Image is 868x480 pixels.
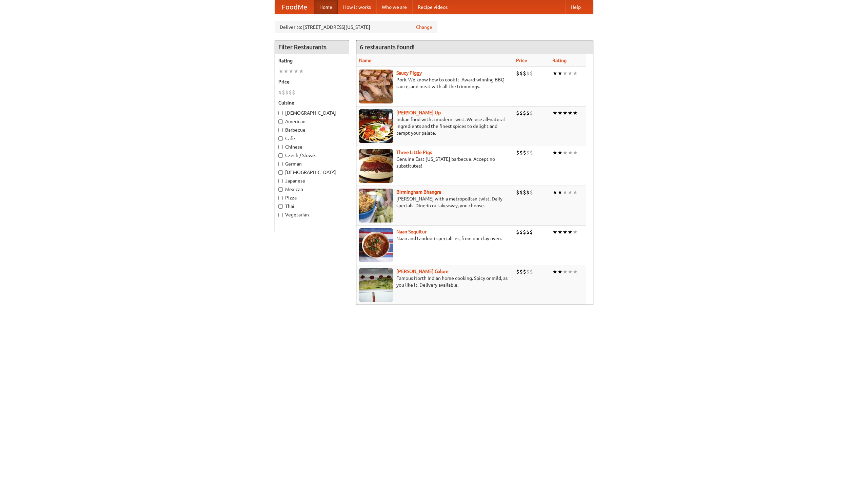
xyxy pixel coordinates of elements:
[278,152,346,159] label: Czech / Slovak
[568,189,573,196] li: ★
[278,196,283,200] input: Pizza
[278,127,346,133] label: Barbecue
[278,203,346,210] label: Thai
[278,169,346,176] label: [DEMOGRAPHIC_DATA]
[396,229,427,234] a: Naan Sequitur
[285,89,289,96] li: $
[278,111,283,115] input: [DEMOGRAPHIC_DATA]
[552,70,557,77] li: ★
[278,179,283,183] input: Japanese
[526,189,530,196] li: $
[314,0,338,14] a: Home
[516,109,519,117] li: $
[552,58,567,63] a: Rating
[359,109,393,143] img: curryup.jpg
[530,189,533,196] li: $
[278,89,282,96] li: $
[565,0,586,14] a: Help
[396,70,422,76] a: Saucy Piggy
[396,110,441,115] a: [PERSON_NAME] Up
[573,268,578,275] li: ★
[557,149,563,156] li: ★
[359,156,511,169] p: Genuine East [US_STATE] barbecue. Accept no substitutes!
[519,109,523,117] li: $
[278,99,346,106] h5: Cuisine
[526,268,530,275] li: $
[412,0,453,14] a: Recipe videos
[563,109,568,117] li: ★
[376,0,412,14] a: Who we are
[396,269,449,274] a: [PERSON_NAME] Galore
[278,187,283,192] input: Mexican
[278,68,283,75] li: ★
[289,68,294,75] li: ★
[573,189,578,196] li: ★
[278,136,283,141] input: Cafe
[519,149,523,156] li: $
[530,149,533,156] li: $
[359,58,372,63] a: Name
[516,70,519,77] li: $
[359,195,511,209] p: [PERSON_NAME] with a metropolitan twist. Daily specials. Dine-in or takeaway, you choose.
[530,228,533,236] li: $
[278,162,283,166] input: German
[557,70,563,77] li: ★
[516,189,519,196] li: $
[278,119,283,124] input: American
[573,228,578,236] li: ★
[523,149,526,156] li: $
[278,118,346,125] label: American
[552,228,557,236] li: ★
[557,109,563,117] li: ★
[278,78,346,85] h5: Price
[299,68,304,75] li: ★
[278,194,346,201] label: Pizza
[563,189,568,196] li: ★
[563,70,568,77] li: ★
[519,189,523,196] li: $
[283,68,289,75] li: ★
[278,204,283,209] input: Thai
[563,149,568,156] li: ★
[563,228,568,236] li: ★
[552,109,557,117] li: ★
[359,268,393,302] img: currygalore.jpg
[275,0,314,14] a: FoodMe
[278,135,346,142] label: Cafe
[278,160,346,167] label: German
[526,109,530,117] li: $
[359,149,393,183] img: littlepigs.jpg
[573,109,578,117] li: ★
[526,228,530,236] li: $
[530,70,533,77] li: $
[278,153,283,158] input: Czech / Slovak
[568,70,573,77] li: ★
[278,170,283,175] input: [DEMOGRAPHIC_DATA]
[568,228,573,236] li: ★
[278,211,346,218] label: Vegetarian
[516,268,519,275] li: $
[568,268,573,275] li: ★
[563,268,568,275] li: ★
[359,275,511,288] p: Famous North Indian home cooking. Spicy or mild, as you like it. Delivery available.
[516,228,519,236] li: $
[359,189,393,223] img: bhangra.jpg
[359,235,511,242] p: Naan and tandoori specialties, from our clay oven.
[278,110,346,116] label: [DEMOGRAPHIC_DATA]
[552,189,557,196] li: ★
[275,40,349,54] h4: Filter Restaurants
[294,68,299,75] li: ★
[573,149,578,156] li: ★
[278,186,346,193] label: Mexican
[530,109,533,117] li: $
[292,89,295,96] li: $
[519,268,523,275] li: $
[278,57,346,64] h5: Rating
[278,145,283,149] input: Chinese
[359,70,393,103] img: saucy.jpg
[523,268,526,275] li: $
[568,149,573,156] li: ★
[523,228,526,236] li: $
